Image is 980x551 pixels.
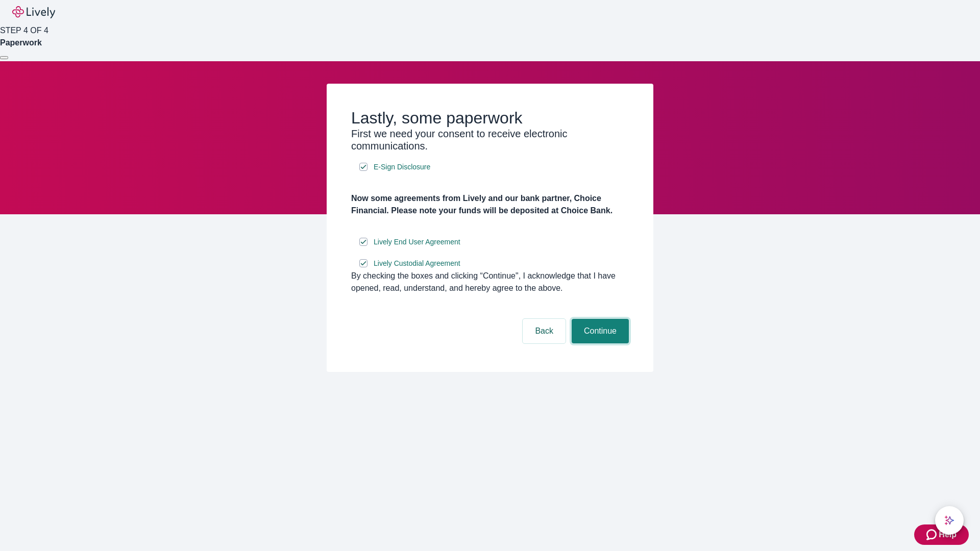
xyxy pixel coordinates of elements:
[374,258,460,269] span: Lively Custodial Agreement
[914,524,969,545] button: Zendesk support iconHelp
[351,270,629,294] div: By checking the boxes and clicking “Continue", I acknowledge that I have opened, read, understand...
[572,319,629,343] button: Continue
[351,192,629,217] h4: Now some agreements from Lively and our bank partner, Choice Financial. Please note your funds wi...
[523,319,566,343] button: Back
[926,529,939,541] svg: Zendesk support icon
[351,128,629,152] h3: First we need your consent to receive electronic communications.
[944,515,954,525] svg: Lively AI Assistant
[12,6,55,18] img: Lively
[372,257,462,270] a: e-sign disclosure document
[372,161,432,173] a: e-sign disclosure document
[374,162,430,172] span: E-Sign Disclosure
[351,108,629,128] h2: Lastly, some paperwork
[374,237,460,247] span: Lively End User Agreement
[939,529,957,541] span: Help
[935,506,964,535] button: chat
[372,236,462,248] a: e-sign disclosure document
